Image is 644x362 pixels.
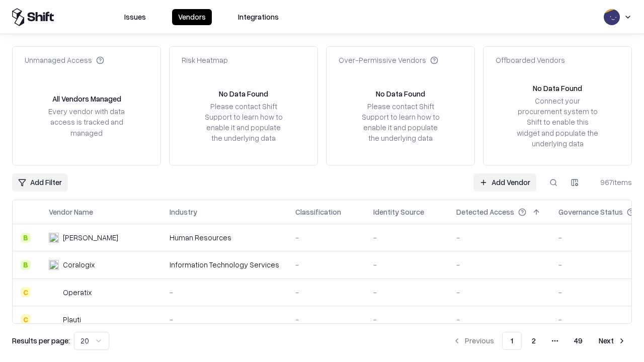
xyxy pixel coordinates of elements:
div: - [373,314,440,325]
button: Integrations [232,9,285,25]
div: Vendor Name [49,207,93,217]
div: Offboarded Vendors [496,55,565,65]
img: Coralogix [49,260,59,270]
div: Over-Permissive Vendors [339,55,438,65]
img: Deel [49,233,59,243]
div: C [21,314,31,324]
div: Identity Source [373,207,424,217]
button: 2 [524,332,544,350]
div: C [21,287,31,297]
div: Unmanaged Access [25,55,104,65]
img: Plauti [49,314,59,324]
button: Next [593,332,632,350]
div: No Data Found [219,88,268,99]
div: - [456,314,542,325]
div: - [295,232,357,243]
div: Plauti [63,314,81,325]
img: Operatix [49,287,59,297]
div: - [295,259,357,270]
div: No Data Found [376,88,425,99]
div: Detected Access [456,207,514,217]
div: Governance Status [558,207,623,217]
div: Classification [295,207,341,217]
div: - [456,232,542,243]
div: - [373,232,440,243]
div: - [295,287,357,298]
div: - [456,287,542,298]
div: - [456,259,542,270]
div: Operatix [63,287,92,298]
div: - [295,314,357,325]
p: Results per page: [12,335,70,346]
div: All Vendors Managed [52,94,121,104]
div: Human Resources [170,232,279,243]
button: Issues [118,9,152,25]
div: 967 items [592,177,632,188]
div: - [170,314,279,325]
button: Vendors [172,9,212,25]
div: Connect your procurement system to Shift to enable this widget and populate the underlying data [516,96,599,149]
div: - [170,287,279,298]
div: B [21,260,31,270]
a: Add Vendor [473,173,536,192]
button: Add Filter [12,173,68,192]
button: 1 [502,332,522,350]
div: B [21,233,31,243]
button: 49 [566,332,591,350]
div: Coralogix [63,259,95,270]
div: Please contact Shift Support to learn how to enable it and populate the underlying data [359,101,442,144]
div: No Data Found [533,83,582,94]
div: Information Technology Services [170,259,279,270]
div: Please contact Shift Support to learn how to enable it and populate the underlying data [202,101,285,144]
div: Industry [170,207,197,217]
div: - [373,259,440,270]
div: - [373,287,440,298]
div: [PERSON_NAME] [63,232,118,243]
div: Risk Heatmap [182,55,228,65]
div: Every vendor with data access is tracked and managed [45,106,128,138]
nav: pagination [447,332,632,350]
